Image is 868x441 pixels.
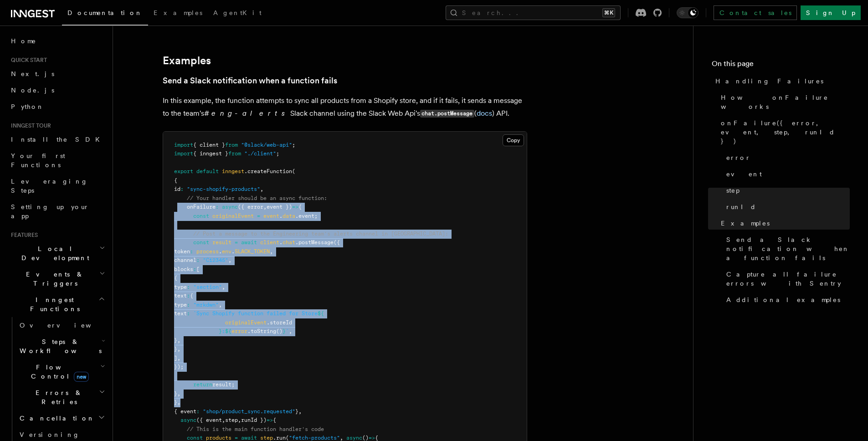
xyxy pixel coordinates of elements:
span: "./client" [244,150,276,157]
span: ( [292,168,295,174]
span: Features [7,231,38,239]
span: : [190,248,193,255]
span: } [219,328,222,334]
span: "C12345" [203,257,228,263]
span: .createFunction [244,168,292,174]
span: onFailure({ error, event, step, runId }) [721,118,850,146]
span: : [187,310,190,317]
span: , [222,417,225,423]
span: Python [11,103,44,110]
span: } [174,399,177,405]
button: Inngest Functions [7,292,107,317]
span: "sync-shopify-products" [187,186,260,192]
span: () [362,435,369,441]
span: return [193,381,212,388]
span: { [298,204,302,210]
span: event [726,169,762,179]
span: default [196,168,219,174]
span: Capture all failure errors with Sentry [726,270,850,288]
span: => [267,417,273,423]
a: Home [7,33,107,49]
span: // This is the main function handler's code [187,426,324,432]
span: , [219,302,222,308]
span: , [228,257,231,263]
span: : [196,408,200,415]
span: { inngest } [193,150,228,157]
span: . [231,248,235,255]
span: } [174,337,177,344]
span: blocks [174,266,193,272]
a: error [723,149,850,166]
button: Search...⌘K [446,5,621,20]
span: , [177,390,180,397]
span: : [216,204,219,210]
span: , [222,284,225,290]
span: SLACK_TOKEN [235,248,270,255]
span: // Post a message to the Engineering team's alerts channel in [GEOGRAPHIC_DATA]: [193,231,448,237]
span: type [174,302,187,308]
span: , [270,248,273,255]
a: Leveraging Steps [7,173,107,199]
span: inngest [222,168,244,174]
span: ` [286,328,289,334]
span: result; [212,381,235,388]
span: Leveraging Steps [11,178,88,194]
span: , [177,355,180,361]
span: () [276,328,282,334]
span: . [279,239,282,246]
span: channel [174,257,196,263]
span: client [260,239,279,246]
a: Send a Slack notification when a function fails [723,231,850,266]
span: Local Development [7,244,99,262]
span: , [177,399,180,405]
span: , [238,417,241,423]
span: Install the SDK [11,136,105,143]
span: ({ [334,239,340,246]
span: { [375,435,378,441]
span: , [263,204,267,210]
span: `Sync Shopify function failed for Store [193,310,318,317]
button: Toggle dark mode [677,7,699,18]
span: , [177,337,180,344]
span: token [174,248,190,255]
span: ({ event [196,417,222,423]
span: originalEvent [212,213,254,219]
span: { event [174,408,196,415]
span: Versioning [20,431,80,438]
button: Flow Controlnew [16,359,107,385]
a: event [723,166,850,182]
span: } [174,346,177,352]
a: Setting up your app [7,199,107,224]
span: Your first Functions [11,152,65,169]
a: Additional examples [723,292,850,308]
a: Examples [148,3,208,25]
span: Documentation [67,9,143,16]
span: Additional examples [726,295,840,304]
span: Examples [721,219,770,228]
span: .postMessage [295,239,334,246]
p: In this example, the function attempts to sync all products from a Shopify store, and if it fails... [163,94,527,120]
span: : [193,266,196,272]
a: How onFailure works [717,89,850,115]
span: import [174,150,193,157]
span: => [369,435,375,441]
span: { client } [193,142,225,148]
span: . [219,248,222,255]
kbd: ⌘K [602,8,615,17]
a: Examples [163,54,211,67]
span: } [282,328,286,334]
span: How onFailure works [721,93,850,111]
span: ${ [225,328,231,334]
a: Handling Failures [712,73,850,89]
span: chat [282,239,295,246]
span: => [292,204,298,210]
em: #eng-alerts [204,109,290,118]
span: id [174,186,180,192]
button: Errors & Retries [16,385,107,410]
span: , [298,408,302,415]
span: env [222,248,231,255]
span: = [235,435,238,441]
span: = [235,239,238,246]
a: Overview [16,317,107,333]
span: ${ [318,310,324,317]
